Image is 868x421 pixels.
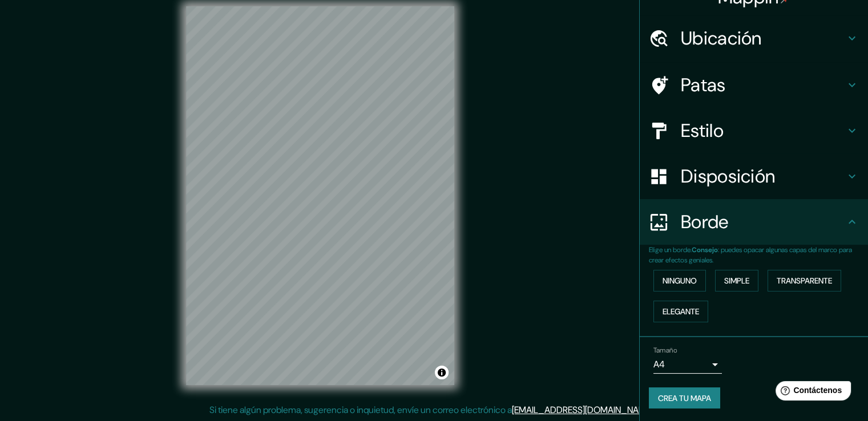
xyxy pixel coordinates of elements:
[681,164,775,188] font: Disposición
[653,270,706,292] button: Ninguno
[663,276,697,286] font: Ninguno
[681,73,726,97] font: Patas
[649,245,692,254] font: Elige un borde.
[715,270,758,292] button: Simple
[649,245,852,265] font: : puedes opacar algunas capas del marco para crear efectos geniales.
[724,276,749,286] font: Simple
[766,377,855,408] iframe: Lanzador de widgets de ayuda
[681,119,724,143] font: Estilo
[435,366,449,379] button: Activar o desactivar atribución
[777,276,832,286] font: Transparente
[209,404,512,416] font: Si tiene algún problema, sugerencia o inquietud, envíe un correo electrónico a
[653,355,722,374] div: A4
[658,393,711,403] font: Crea tu mapa
[640,62,868,108] div: Patas
[640,199,868,245] div: Borde
[653,346,677,355] font: Tamaño
[186,6,454,385] canvas: Mapa
[640,108,868,153] div: Estilo
[653,358,665,370] font: A4
[768,270,841,292] button: Transparente
[653,301,708,322] button: Elegante
[640,153,868,199] div: Disposición
[649,387,720,409] button: Crea tu mapa
[681,210,729,234] font: Borde
[640,15,868,61] div: Ubicación
[512,404,653,416] a: [EMAIL_ADDRESS][DOMAIN_NAME]
[681,26,762,50] font: Ubicación
[663,306,699,317] font: Elegante
[692,245,718,254] font: Consejo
